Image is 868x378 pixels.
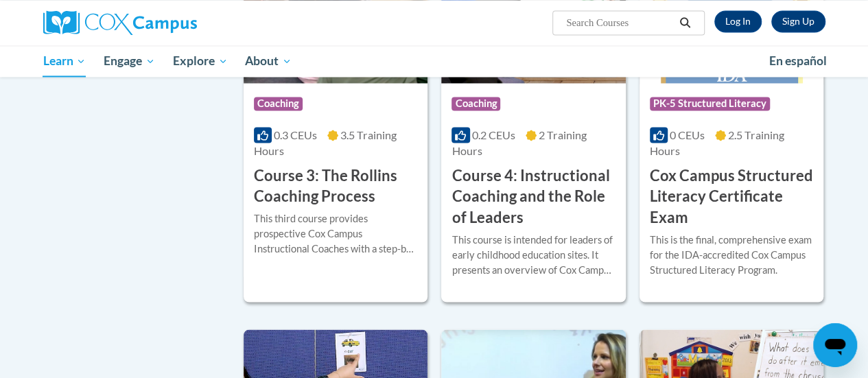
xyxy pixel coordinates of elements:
span: 3.5 Training Hours [254,128,397,156]
div: Main menu [33,45,836,77]
span: En español [769,54,827,68]
span: Engage [104,53,155,69]
span: Coaching [254,97,303,110]
div: This is the final, comprehensive exam for the IDA-accredited Cox Campus Structured Literacy Program. [650,232,813,277]
a: Register [771,10,825,32]
h3: Cox Campus Structured Literacy Certificate Exam [650,165,813,228]
span: Learn [43,53,86,69]
span: 0.3 CEUs [274,128,317,141]
a: About [236,45,301,77]
span: 2.5 Training Hours [650,128,784,156]
h3: Course 3: The Rollins Coaching Process [254,165,417,207]
span: Explore [173,53,228,69]
div: This third course provides prospective Cox Campus Instructional Coaches with a step-by-step guide... [254,211,417,256]
iframe: Button to launch messaging window [813,323,857,367]
a: Explore [164,45,237,77]
img: Cox Campus [43,10,197,35]
a: Log In [714,10,762,32]
a: Cox Campus [43,10,290,35]
span: PK-5 Structured Literacy [650,97,770,110]
span: About [245,53,292,69]
span: 0 CEUs [670,128,705,141]
button: Search [675,14,695,31]
span: 0.2 CEUs [472,128,515,141]
span: 2 Training Hours [451,128,586,156]
div: This course is intended for leaders of early childhood education sites. It presents an overview o... [451,232,615,277]
a: En español [760,47,836,75]
a: Engage [95,45,164,77]
h3: Course 4: Instructional Coaching and the Role of Leaders [451,165,615,228]
input: Search Courses [565,14,675,31]
a: Learn [34,45,95,77]
span: Coaching [451,97,500,110]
